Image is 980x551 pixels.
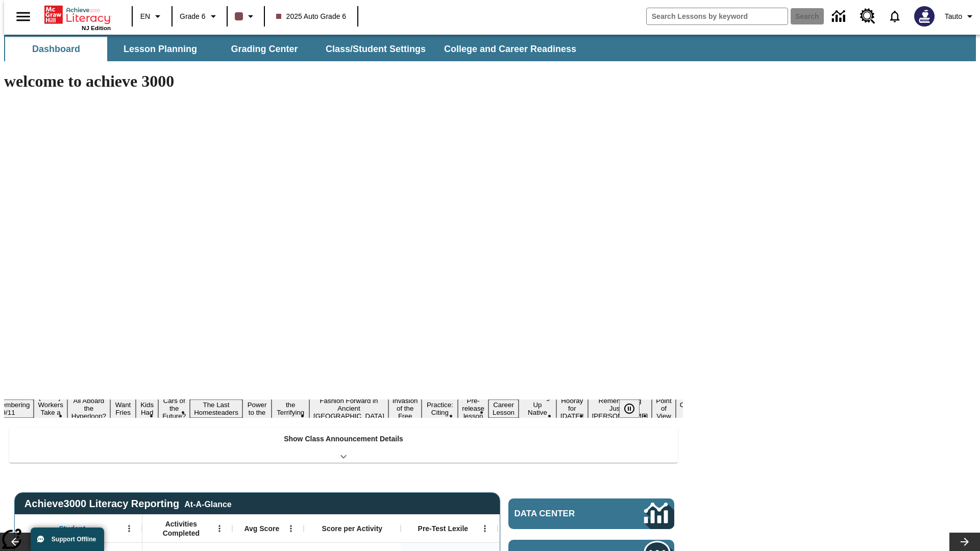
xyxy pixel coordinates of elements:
h1: welcome to achieve 3000 [4,72,683,91]
span: 2025 Auto Grade 6 [276,11,347,22]
button: Slide 5 Dirty Jobs Kids Had To Do [136,384,158,433]
span: Student [59,524,85,533]
button: Slide 17 Remembering Justice O'Connor [588,395,652,421]
button: Slide 11 The Invasion of the Free CD [388,388,422,429]
button: Grading Center [213,37,315,61]
button: Support Offline [31,528,104,551]
span: Activities Completed [148,519,215,538]
button: Profile/Settings [941,7,980,26]
button: Slide 10 Fashion Forward in Ancient Rome [309,395,388,421]
button: Slide 2 Labor Day: Workers Take a Stand [34,392,67,425]
button: Open Menu [121,521,137,536]
span: Data Center [514,509,610,519]
div: Pause [619,399,650,418]
button: Slide 7 The Last Homesteaders [190,399,242,418]
button: Slide 8 Solar Power to the People [242,392,272,425]
button: Class color is dark brown. Change class color [231,7,261,26]
button: Class/Student Settings [317,37,434,61]
button: College and Career Readiness [436,37,584,61]
button: Dashboard [5,37,107,61]
button: Slide 3 All Aboard the Hyperloop? [67,395,110,421]
p: Show Class Announcement Details [284,434,403,444]
button: Slide 16 Hooray for Constitution Day! [556,395,588,421]
button: Slide 13 Pre-release lesson [458,395,488,421]
a: Notifications [881,3,908,30]
button: Lesson Planning [109,37,211,61]
button: Open Menu [283,521,299,536]
span: Support Offline [52,536,96,543]
div: Show Class Announcement Details [9,428,678,463]
span: Pre-Test Lexile [418,524,469,533]
div: SubNavbar [4,35,976,61]
span: Score per Activity [322,524,383,533]
button: Slide 6 Cars of the Future? [158,395,190,421]
button: Lesson carousel, Next [949,533,980,551]
button: Grade: Grade 6, Select a grade [176,7,224,26]
button: Open side menu [8,2,38,32]
div: At-A-Glance [184,498,231,509]
button: Slide 18 Point of View [652,395,675,421]
button: Pause [619,399,640,418]
a: Home [44,5,111,25]
div: SubNavbar [4,37,585,61]
div: Home [44,4,111,31]
span: Tauto [945,11,962,22]
input: search field [647,8,788,24]
span: EN [140,11,150,22]
button: Open Menu [212,521,227,536]
a: Data Center [826,3,854,31]
span: Achieve3000 Literacy Reporting [24,498,232,510]
button: Slide 12 Mixed Practice: Citing Evidence [422,392,458,425]
button: Slide 14 Career Lesson [488,399,519,418]
span: Avg Score [244,524,279,533]
button: Open Menu [477,521,493,536]
button: Slide 9 Attack of the Terrifying Tomatoes [272,392,309,425]
button: Slide 15 Cooking Up Native Traditions [519,392,556,425]
a: Resource Center, Will open in new tab [854,3,881,30]
button: Select a new avatar [908,3,941,30]
img: Avatar [914,6,935,27]
button: Language: EN, Select a language [136,7,168,26]
span: NJ Edition [82,25,111,31]
a: Data Center [508,498,674,529]
button: Slide 4 Do You Want Fries With That? [110,384,136,433]
span: Grade 6 [180,11,206,22]
button: Slide 19 The Constitution's Balancing Act [676,392,725,425]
